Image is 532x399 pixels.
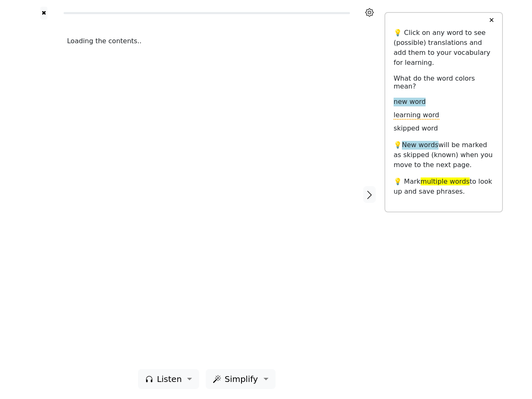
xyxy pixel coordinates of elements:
[67,36,347,46] div: Loading the contents..
[394,74,494,90] h6: What do the word colors mean?
[138,369,199,389] button: Listen
[484,13,499,28] button: ✕
[394,124,438,133] span: skipped word
[224,373,258,385] span: Simplify
[394,98,426,106] span: new word
[206,369,275,389] button: Simplify
[40,7,47,20] button: ✖
[394,111,439,120] span: learning word
[394,28,494,68] p: 💡 Click on any word to see (possible) translations and add them to your vocabulary for learning.
[394,140,494,170] p: 💡 will be marked as skipped (known) when you move to the next page.
[394,177,494,197] p: 💡 Mark to look up and save phrases.
[402,141,438,150] span: New words
[157,373,182,385] span: Listen
[421,177,470,185] span: multiple words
